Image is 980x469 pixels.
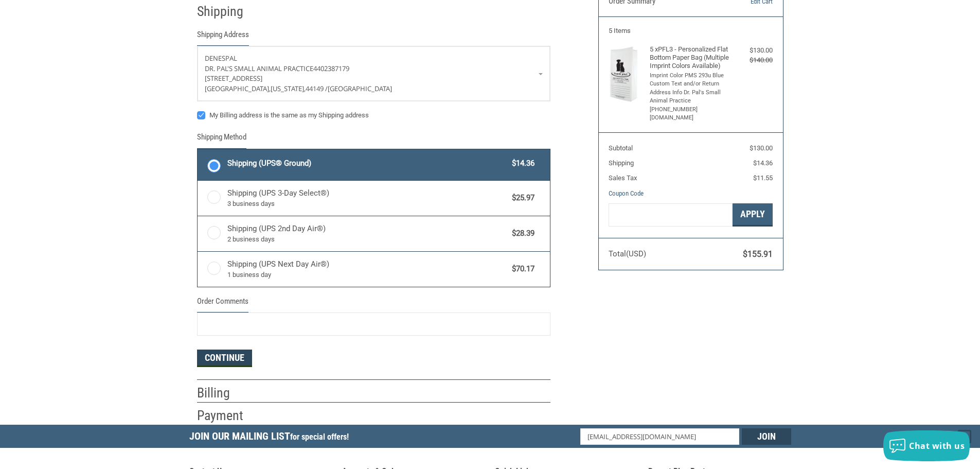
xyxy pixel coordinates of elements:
[306,84,328,93] span: 44149 /
[189,425,354,451] h5: Join Our Mailing List
[197,296,248,312] legend: Order Comments
[205,54,225,63] span: Denes
[580,428,739,445] input: Email
[650,80,729,123] li: Custom Text and/or Return Address Info Dr. Pal's Small Animal Practice [PHONE_NUMBER] [DOMAIN_NAME]
[328,84,392,93] span: [GEOGRAPHIC_DATA]
[609,144,633,152] span: Subtotal
[197,29,249,46] legend: Shipping Address
[227,270,507,280] span: 1 business day
[753,174,773,182] span: $11.55
[909,440,965,451] span: Chat with us
[609,159,634,167] span: Shipping
[197,407,257,424] h2: Payment
[290,432,349,442] span: for special offers!
[205,84,271,93] span: [GEOGRAPHIC_DATA],
[225,54,237,63] span: Pal
[227,258,507,280] span: Shipping (UPS Next Day Air®)
[750,144,773,152] span: $130.00
[227,199,507,209] span: 3 business days
[609,203,733,227] input: Gift Certificate or Coupon Code
[753,159,773,167] span: $14.36
[197,131,246,148] legend: Shipping Method
[205,74,262,83] span: [STREET_ADDRESS]
[609,174,637,182] span: Sales Tax
[271,84,306,93] span: [US_STATE],
[313,64,349,73] span: 4402387179
[507,228,535,239] span: $28.39
[743,249,773,259] span: $155.91
[205,64,313,73] span: Dr. Pal's Small Animal Practice
[609,189,644,197] a: Coupon Code
[742,428,791,445] input: Join
[227,223,507,245] span: Shipping (UPS 2nd Day Air®)
[732,45,773,56] div: $130.00
[883,430,970,461] button: Chat with us
[650,72,729,80] li: Imprint Color PMS 293u Blue
[507,192,535,204] span: $25.97
[609,27,773,35] h3: 5 Items
[507,263,535,275] span: $70.17
[733,203,773,227] button: Apply
[197,3,257,20] h2: Shipping
[507,158,535,169] span: $14.36
[609,249,646,258] span: Total (USD)
[197,111,550,119] label: My Billing address is the same as my Shipping address
[197,385,257,402] h2: Billing
[650,45,729,71] h4: 5 x PFL3 - Personalized Flat Bottom Paper Bag (Multiple Imprint Colors Available)
[227,158,507,169] span: Shipping (UPS® Ground)
[732,55,773,65] div: $140.00
[197,350,252,367] button: Continue
[227,234,507,245] span: 2 business days
[227,187,507,209] span: Shipping (UPS 3-Day Select®)
[198,46,550,101] a: Enter or select a different address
